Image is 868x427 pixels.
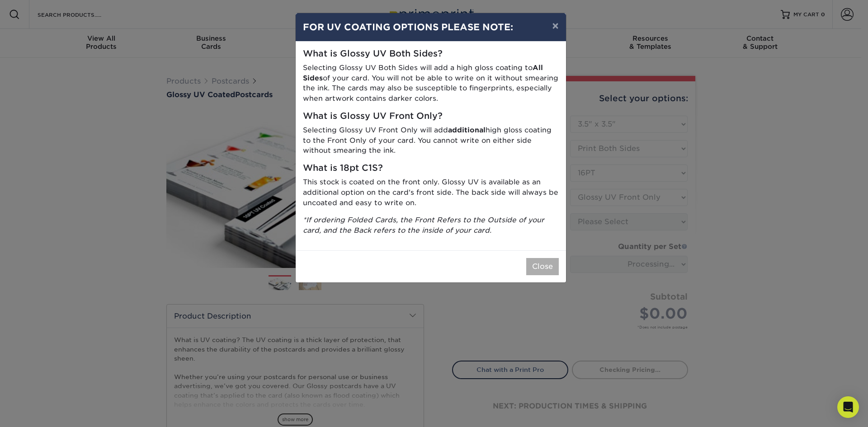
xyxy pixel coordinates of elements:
[837,396,859,418] div: Open Intercom Messenger
[303,163,559,174] h5: What is 18pt C1S?
[303,177,559,208] p: This stock is coated on the front only. Glossy UV is available as an additional option on the car...
[545,13,566,38] button: ×
[303,49,559,59] h5: What is Glossy UV Both Sides?
[526,258,559,275] button: Close
[303,20,559,34] h4: FOR UV COATING OPTIONS PLEASE NOTE:
[303,125,559,156] p: Selecting Glossy UV Front Only will add high gloss coating to the Front Only of your card. You ca...
[303,63,543,82] strong: All Sides
[303,63,559,104] p: Selecting Glossy UV Both Sides will add a high gloss coating to of your card. You will not be abl...
[448,126,486,134] strong: additional
[303,111,559,122] h5: What is Glossy UV Front Only?
[303,216,544,235] i: *If ordering Folded Cards, the Front Refers to the Outside of your card, and the Back refers to t...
